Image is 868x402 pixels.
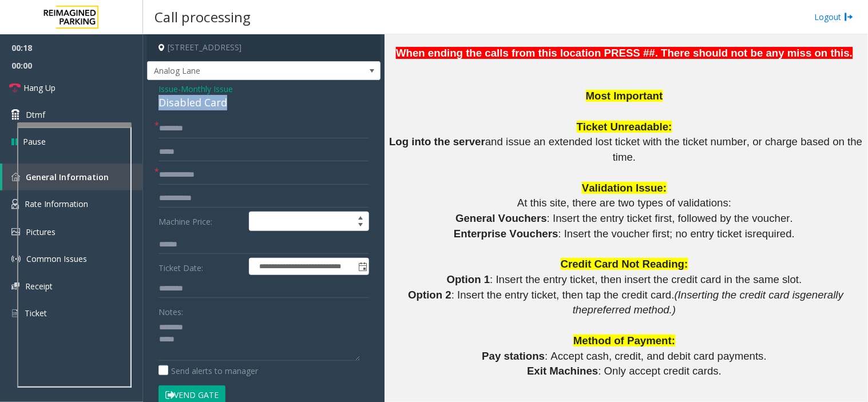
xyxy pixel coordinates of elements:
[447,273,490,285] span: Option 1
[23,82,56,94] span: Hang Up
[573,289,843,316] span: generally the
[586,90,663,102] span: Most Important
[753,228,792,240] span: required
[158,83,178,95] span: Issue
[149,3,256,31] h3: Call processing
[599,365,722,377] span: : Only accept credit cards.
[517,197,731,209] span: At this site, there are two types of validations:
[408,289,451,301] span: Option 2
[792,228,795,240] span: .
[582,182,667,194] span: Validation Issue:
[815,11,854,23] a: Logout
[561,258,688,270] span: Credit Card Not Reading:
[11,173,20,181] img: 'icon'
[454,228,558,240] span: Enterprise Vouchers
[490,273,802,285] span: : Insert the entry ticket, then insert the credit card in the same slot.
[547,212,793,224] span: : Insert the entry ticket first, followed by the voucher.
[455,212,547,224] span: General Vouchers
[158,302,183,318] label: Notes:
[545,350,767,362] span: : Accept cash, credit, and debit card payments.
[156,258,246,275] label: Ticket Date:
[573,335,675,347] span: Method of Payment:
[26,109,45,121] span: Dtmf
[352,212,368,221] span: Increase value
[11,228,20,236] img: 'icon'
[156,212,246,231] label: Machine Price:
[451,289,675,301] span: : Insert the entry ticket, then tap the credit card.
[482,350,545,362] span: Pay stations
[588,304,676,316] span: preferred method.)
[178,83,233,94] span: -
[527,365,598,377] span: Exit Machines
[11,308,19,319] img: 'icon'
[181,83,233,95] span: Monthly Issue
[558,228,753,240] span: : Insert the voucher first; no entry ticket is
[675,289,800,301] span: (Inserting the credit card is
[845,11,854,23] img: logout
[147,34,381,61] h4: [STREET_ADDRESS]
[352,221,368,230] span: Decrease value
[148,62,334,80] span: Analog Lane
[2,164,143,190] a: General Information
[158,95,369,110] div: Disabled Card
[11,254,21,264] img: 'icon'
[389,136,485,148] span: Log into the server
[356,258,368,274] span: Toggle popup
[485,136,863,163] span: and issue an extended lost ticket with the ticket number, or charge based on the time.
[11,282,19,290] img: 'icon'
[396,47,655,59] span: When ending the calls from this location PRESS ##
[577,121,672,133] span: Ticket Unreadable:
[158,365,258,377] label: Send alerts to manager
[655,47,853,59] span: . There should not be any miss on this.
[11,199,19,209] img: 'icon'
